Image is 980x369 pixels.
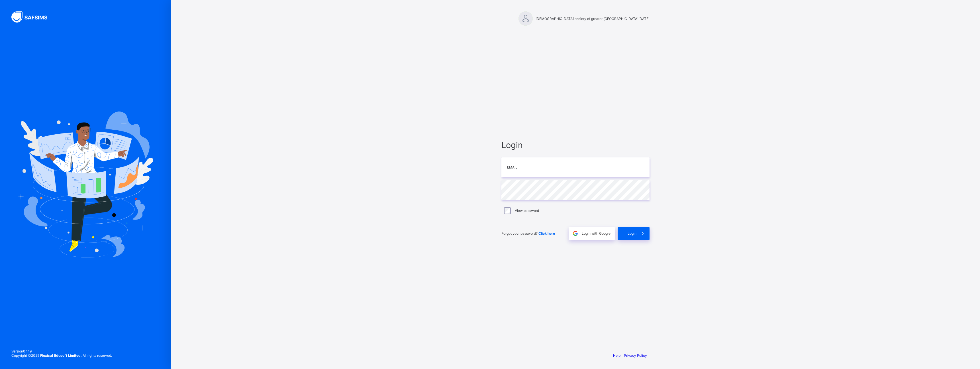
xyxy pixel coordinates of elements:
span: Login [501,140,650,150]
img: google.396cfc9801f0270233282035f929180a.svg [572,230,579,237]
span: Version 0.1.19 [11,349,112,353]
img: Hero Image [18,111,153,258]
span: Forgot your password? [501,231,555,236]
a: Click here [538,231,555,236]
span: [DEMOGRAPHIC_DATA] society of greater [GEOGRAPHIC_DATA][DATE] [536,17,650,21]
label: View password [515,208,539,213]
a: Privacy Policy [624,353,647,358]
span: Login [628,231,636,236]
span: Login with Google [582,231,611,236]
strong: Flexisaf Edusoft Limited. [40,353,82,358]
img: SAFSIMS Logo [11,11,54,23]
span: Copyright © 2025 All rights reserved. [11,353,112,358]
a: Help [613,353,620,358]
